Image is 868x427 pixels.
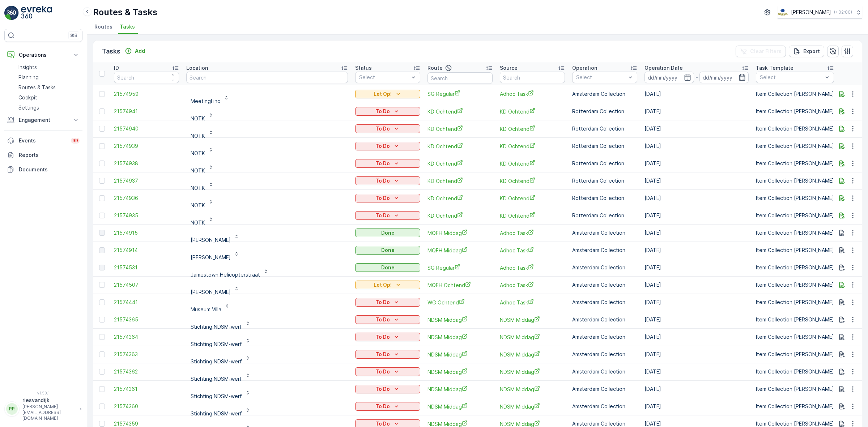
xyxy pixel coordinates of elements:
[114,212,179,219] a: 21574935
[186,331,255,343] button: Stichting NDSM-werf
[93,7,157,18] p: Routes & Tasks
[114,64,119,72] p: ID
[427,368,493,376] a: NDSM Middag
[355,385,420,393] button: To Do
[355,176,420,185] button: To Do
[191,98,221,105] p: MeetingLinq
[114,177,179,184] a: 21574937
[736,46,786,57] button: Clear Filters
[114,229,179,236] a: 21574915
[374,90,392,98] p: Let Op!
[16,82,82,93] a: Routes & Tasks
[19,137,67,144] p: Events
[641,346,752,363] td: [DATE]
[375,195,390,202] p: To Do
[381,229,395,236] p: Done
[191,254,231,261] p: [PERSON_NAME]
[427,351,493,358] span: NDSM Middag
[19,116,68,124] p: Engagement
[427,108,493,115] a: KD Ochtend
[191,341,242,348] p: Stichting NDSM-werf
[500,125,565,133] a: KD Ochtend
[16,93,82,103] a: Cockpit
[114,90,179,98] a: 21574959
[641,259,752,276] td: [DATE]
[427,264,493,272] span: SG Regular
[375,368,390,375] p: To Do
[4,48,82,62] button: Operations
[186,64,208,72] p: Location
[500,108,565,115] a: KD Ochtend
[427,333,493,341] a: NDSM Middag
[427,177,493,185] a: KD Ochtend
[756,108,834,115] p: Item Collection [PERSON_NAME]
[120,23,135,30] span: Tasks
[114,299,179,306] a: 21574441
[427,316,493,324] span: NDSM Middag
[500,90,565,98] a: Adhoc Task
[99,403,105,409] div: Toggle Row Selected
[644,64,683,72] p: Operation Date
[99,334,105,340] div: Toggle Row Selected
[500,351,565,358] a: NDSM Middag
[500,229,565,237] span: Adhoc Task
[99,178,105,184] div: Toggle Row Selected
[500,264,565,272] a: Adhoc Task
[500,212,565,219] a: KD Ochtend
[641,328,752,346] td: [DATE]
[191,410,242,417] p: Stichting NDSM-werf
[756,90,834,98] p: Item Collection [PERSON_NAME]
[355,124,420,133] button: To Do
[427,229,493,237] a: MQFH Middag
[186,314,255,325] button: Stichting NDSM-werf
[186,383,255,395] button: Stichting NDSM-werf
[500,195,565,202] span: KD Ochtend
[572,142,637,150] p: Rotterdam Collection
[641,398,752,415] td: [DATE]
[16,62,82,72] a: Insights
[427,64,443,72] p: Route
[191,289,231,296] p: [PERSON_NAME]
[500,247,565,254] a: Adhoc Task
[114,142,179,150] a: 21574939
[355,402,420,411] button: To Do
[572,108,637,115] p: Rotterdam Collection
[500,316,565,324] a: NDSM Middag
[355,142,420,150] button: To Do
[186,401,255,412] button: Stichting NDSM-werf
[191,236,231,244] p: [PERSON_NAME]
[19,51,68,59] p: Operations
[427,247,493,254] span: MQFH Middag
[355,298,420,307] button: To Do
[114,108,179,115] a: 21574941
[500,177,565,185] span: KD Ochtend
[641,207,752,224] td: [DATE]
[500,72,565,83] input: Search
[641,189,752,207] td: [DATE]
[114,403,179,410] a: 21574360
[191,358,242,365] p: Stichting NDSM-werf
[99,213,105,218] div: Toggle Row Selected
[355,90,420,98] button: Let Op!
[186,106,218,117] button: NOTK
[375,108,390,115] p: To Do
[186,88,234,100] button: MeetingLinq
[374,281,392,289] p: Let Op!
[186,140,218,152] button: NOTK
[375,142,390,150] p: To Do
[641,137,752,155] td: [DATE]
[6,403,18,415] div: RR
[186,72,348,83] input: Search
[4,133,82,148] a: Events99
[500,160,565,167] span: KD Ochtend
[760,74,823,81] p: Select
[18,84,56,91] p: Routes & Tasks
